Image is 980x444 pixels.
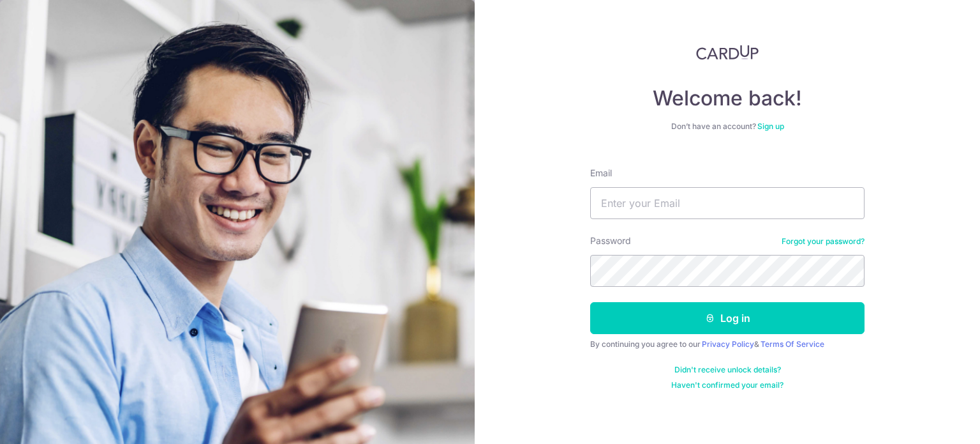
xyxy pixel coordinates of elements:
[674,365,781,375] a: Didn't receive unlock details?
[590,339,865,349] div: By continuing you agree to our &
[590,167,612,180] label: Email
[590,121,865,132] div: Don’t have an account?
[671,380,783,390] a: Haven't confirmed your email?
[782,236,865,247] a: Forgot your password?
[590,302,865,334] button: Log in
[590,187,865,219] input: Enter your Email
[696,45,759,60] img: CardUp Logo
[761,339,824,349] a: Terms Of Service
[590,86,865,111] h4: Welcome back!
[757,121,784,131] a: Sign up
[702,339,754,349] a: Privacy Policy
[590,234,631,247] label: Password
